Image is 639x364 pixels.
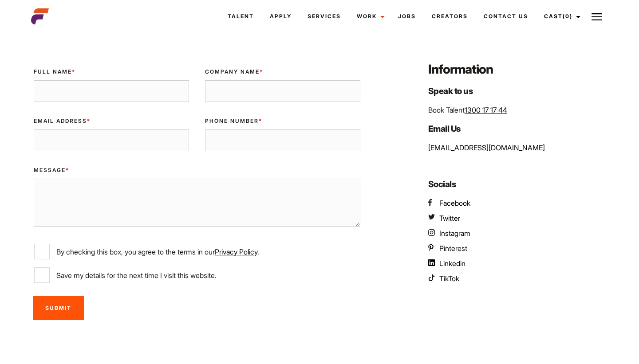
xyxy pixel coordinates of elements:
a: Privacy Policy [215,247,257,256]
a: Cast(0) [536,4,586,28]
a: Talent [220,4,262,28]
input: Save my details for the next time I visit this website. [34,267,50,283]
span: Pinterest [439,244,467,253]
a: Jobs [390,4,424,28]
span: Instagram [439,229,470,238]
img: cropped-aefm-brand-fav-22-square.png [31,8,49,25]
a: AEFM Pinterest [428,243,467,254]
a: AEFM TikTok [428,273,459,284]
label: By checking this box, you agree to the terms in our . [34,244,360,259]
a: AEFM Facebook [428,198,470,208]
span: (0) [563,13,572,20]
a: Contact Us [476,4,536,28]
a: [EMAIL_ADDRESS][DOMAIN_NAME] [428,143,545,152]
label: Email Address [34,117,189,125]
label: Company Name [205,68,360,76]
label: Full Name [34,68,189,76]
input: By checking this box, you agree to the terms in ourPrivacy Policy. [34,244,50,259]
a: Creators [424,4,476,28]
a: AEFM Linkedin [428,258,465,269]
p: Book Talent [428,105,608,115]
h4: Speak to us [428,85,608,98]
label: Phone Number [205,117,360,125]
a: Work [349,4,390,28]
span: Facebook [439,199,470,207]
label: Message [34,166,361,174]
span: Twitter [439,214,460,223]
h3: Information [428,61,608,78]
h4: Email Us [428,122,608,135]
a: AEFM Twitter [428,213,460,223]
span: Linkedin [439,259,465,268]
a: Apply [262,4,300,28]
input: Submit [33,296,84,320]
span: TikTok [439,274,459,283]
img: Burger icon [592,12,602,22]
a: AEFM Instagram [428,228,470,239]
a: Services [300,4,349,28]
label: Save my details for the next time I visit this website. [34,267,360,283]
h4: Socials [428,178,608,191]
a: 1300 17 17 44 [465,106,507,114]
